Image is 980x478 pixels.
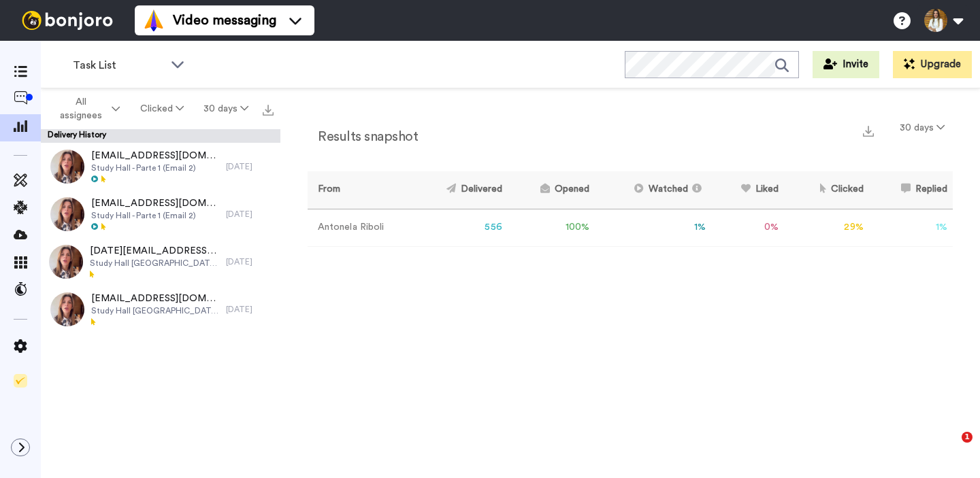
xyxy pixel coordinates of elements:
th: Delivered [412,171,508,209]
img: bf6e1b1c-b6cd-4db8-a839-1ff44c9f7e44-thumb.jpg [49,245,83,279]
img: Checklist.svg [14,374,27,388]
span: [EMAIL_ADDRESS][DOMAIN_NAME] [91,149,219,163]
th: Liked [712,171,785,209]
a: [DATE][EMAIL_ADDRESS][PERSON_NAME][DOMAIN_NAME]Study Hall [GEOGRAPHIC_DATA] - Parte 2[DATE] [41,238,280,286]
span: Study Hall - Parte 1 (Email 2) [91,210,219,221]
td: 0 % [712,209,785,246]
span: [DATE][EMAIL_ADDRESS][PERSON_NAME][DOMAIN_NAME] [90,244,219,258]
button: All assignees [44,90,130,128]
img: 8a054283-a111-4637-ac74-8a4b023aff33-thumb.jpg [50,197,84,231]
img: 27956ee2-fdfb-4e77-9b30-86764f74970b-thumb.jpg [50,292,84,326]
th: From [308,171,412,209]
button: Export all results that match these filters now. [259,99,278,119]
th: Watched [595,171,712,209]
a: [EMAIL_ADDRESS][DOMAIN_NAME]Study Hall - Parte 1 (Email 2)[DATE] [41,143,280,190]
span: [EMAIL_ADDRESS][DOMAIN_NAME] [91,197,219,210]
td: Antonela Riboli [308,209,412,246]
img: export.svg [863,126,874,137]
span: Study Hall - Parte 1 (Email 2) [91,163,219,173]
img: vm-color.svg [143,10,165,31]
iframe: Intercom live chat [934,432,966,464]
div: Delivery History [41,129,280,143]
div: [DATE] [226,256,274,267]
span: All assignees [54,95,109,122]
td: 29 % [784,209,868,246]
h2: Results snapshot [308,129,418,144]
img: bj-logo-header-white.svg [16,11,118,30]
td: 1 % [595,209,712,246]
button: 30 days [193,97,259,121]
td: 1 % [869,209,953,246]
button: Export a summary of each team member’s results that match this filter now. [859,120,878,140]
button: 30 days [892,116,953,140]
th: Replied [869,171,953,209]
button: Clicked [130,97,194,121]
a: [EMAIL_ADDRESS][DOMAIN_NAME]Study Hall [GEOGRAPHIC_DATA] - Envío 1[DATE] [41,286,280,333]
div: [DATE] [226,209,274,220]
th: Opened [508,171,595,209]
span: Study Hall [GEOGRAPHIC_DATA] - Parte 2 [90,258,219,269]
span: [EMAIL_ADDRESS][DOMAIN_NAME] [91,292,219,305]
td: 556 [412,209,508,246]
th: Clicked [784,171,868,209]
span: Study Hall [GEOGRAPHIC_DATA] - Envío 1 [91,305,219,316]
span: Video messaging [173,11,276,30]
span: Task List [73,57,164,73]
button: Invite [813,51,879,78]
td: 100 % [508,209,595,246]
img: export.svg [263,105,274,116]
span: 1 [962,432,973,443]
div: [DATE] [226,304,274,315]
div: [DATE] [226,161,274,172]
a: [EMAIL_ADDRESS][DOMAIN_NAME]Study Hall - Parte 1 (Email 2)[DATE] [41,190,280,238]
button: Upgrade [893,51,972,78]
img: 8a054283-a111-4637-ac74-8a4b023aff33-thumb.jpg [50,150,84,184]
